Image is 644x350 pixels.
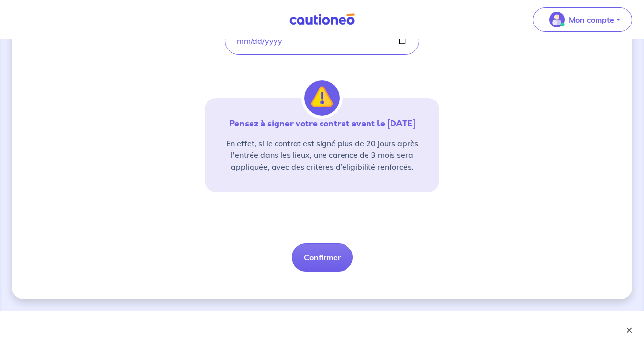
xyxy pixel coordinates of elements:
p: Mon compte [569,14,614,25]
img: Cautioneo [285,13,359,25]
input: lease-signed-date-placeholder [225,26,419,55]
p: Pensez à signer votre contrat avant le [DATE] [216,118,428,129]
button: × [623,325,635,336]
img: illu_alert.svg [304,80,340,116]
img: illu_account_valid_menu.svg [549,12,565,27]
p: En effet, si le contrat est signé plus de 20 jours après l'entrée dans les lieux, une carence de ... [216,137,428,173]
button: illu_account_valid_menu.svgMon compte [533,7,632,32]
button: Confirmer [292,243,353,272]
